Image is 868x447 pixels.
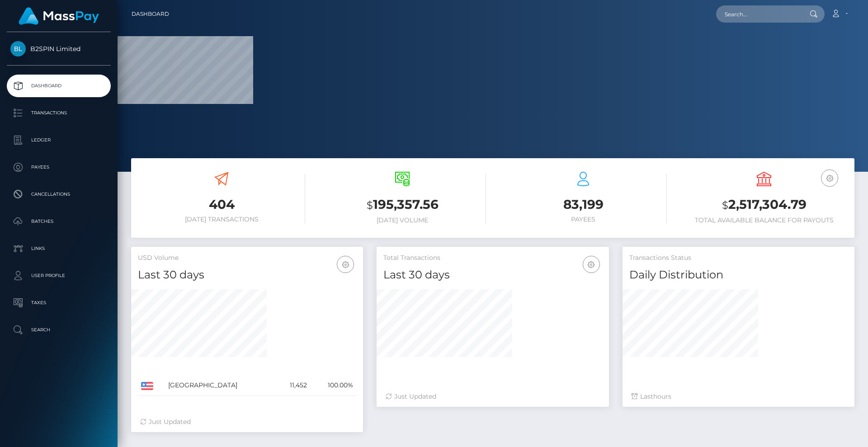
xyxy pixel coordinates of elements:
div: Just Updated [386,392,599,401]
a: Links [7,237,111,260]
p: Transactions [10,106,107,120]
a: Transactions [7,102,111,124]
p: Payees [10,160,107,174]
a: Batches [7,210,111,233]
td: 11,452 [276,375,310,396]
td: 100.00% [310,375,357,396]
p: Search [10,323,107,337]
h6: [DATE] Transactions [138,216,305,223]
p: Dashboard [10,79,107,93]
h3: 195,357.56 [319,196,486,214]
h5: Total Transactions [383,254,602,263]
div: Just Updated [140,417,354,427]
a: User Profile [7,264,111,287]
h6: Payees [500,216,667,223]
input: Search... [716,5,801,23]
img: US.png [141,382,153,390]
span: B2SPIN Limited [7,45,111,53]
p: Taxes [10,296,107,310]
a: Cancellations [7,183,111,206]
h5: Transactions Status [629,254,848,263]
img: B2SPIN Limited [10,41,26,56]
p: Ledger [10,133,107,147]
small: $ [722,199,728,212]
h3: 83,199 [500,196,667,213]
h6: [DATE] Volume [319,216,486,224]
h4: Last 30 days [138,267,356,283]
div: Last hours [632,392,845,401]
h4: Daily Distribution [629,267,848,283]
h5: USD Volume [138,254,356,263]
p: Batches [10,215,107,228]
p: Cancellations [10,188,107,201]
img: MassPay Logo [19,7,99,25]
a: Taxes [7,292,111,314]
p: Links [10,242,107,255]
a: Payees [7,156,111,179]
td: [GEOGRAPHIC_DATA] [165,375,276,396]
h6: Total Available Balance for Payouts [680,216,848,224]
a: Dashboard [7,75,111,97]
a: Ledger [7,129,111,151]
h3: 404 [138,196,305,213]
small: $ [367,199,373,212]
h4: Last 30 days [383,267,602,283]
a: Dashboard [132,5,169,24]
a: Search [7,319,111,341]
p: User Profile [10,269,107,282]
h3: 2,517,304.79 [680,196,848,214]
